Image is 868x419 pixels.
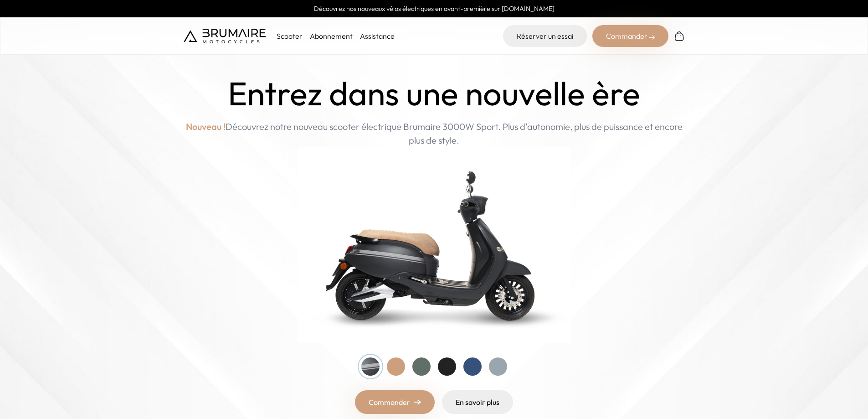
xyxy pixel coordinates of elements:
[674,31,685,41] img: Panier
[184,120,685,147] p: Découvrez notre nouveau scooter électrique Brumaire 3000W Sport. Plus d'autonomie, plus de puissa...
[184,29,266,43] img: Brumaire Motocycles
[310,31,353,41] a: Abonnement
[592,25,668,47] div: Commander
[649,35,655,40] img: right-arrow-2.png
[442,390,513,414] a: En savoir plus
[503,25,587,47] a: Réserver un essai
[277,31,303,41] p: Scooter
[355,390,435,414] a: Commander
[360,31,395,41] a: Assistance
[414,399,421,405] img: right-arrow.png
[228,75,640,113] h1: Entrez dans une nouvelle ère
[186,120,226,134] span: Nouveau !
